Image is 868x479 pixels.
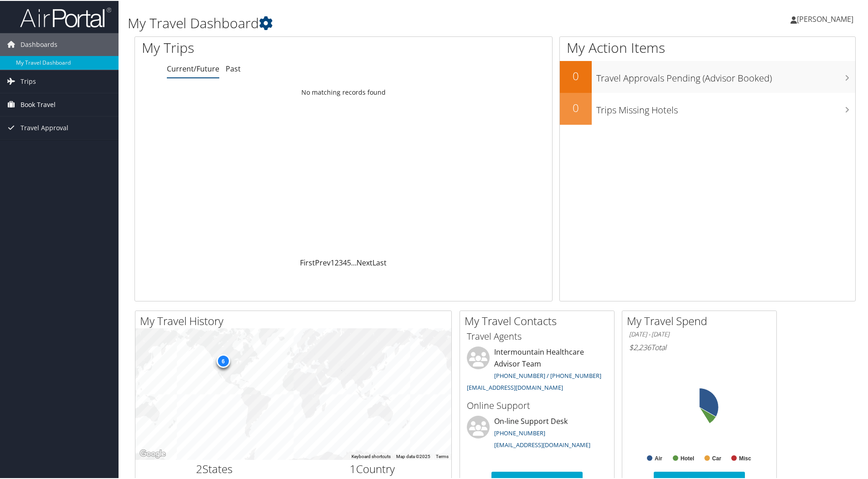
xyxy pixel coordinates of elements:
[21,116,68,138] span: Travel Approval
[351,257,356,267] span: …
[140,312,451,328] h2: My Travel History
[560,37,855,56] h1: My Action Items
[797,13,853,23] span: [PERSON_NAME]
[560,99,592,115] h2: 0
[396,453,430,458] span: Map data ©2025
[196,460,202,475] span: 2
[436,453,449,458] a: Terms
[335,257,339,267] a: 2
[712,454,721,461] text: Car
[462,415,612,452] li: On-line Support Desk
[467,382,563,391] a: [EMAIL_ADDRESS][DOMAIN_NAME]
[135,83,552,100] td: No matching records found
[21,32,57,55] span: Dashboards
[339,257,343,267] a: 3
[681,454,694,461] text: Hotel
[629,341,770,352] h6: Total
[315,257,331,267] a: Prev
[467,329,607,342] h3: Travel Agents
[356,257,372,267] a: Next
[739,454,751,461] text: Misc
[372,257,387,267] a: Last
[138,447,168,459] a: Open this area in Google Maps (opens a new window)
[347,257,351,267] a: 5
[494,428,545,436] a: [PHONE_NUMBER]
[142,37,372,56] h1: My Trips
[627,312,776,328] h2: My Travel Spend
[128,13,618,32] h1: My Travel Dashboard
[790,5,863,32] a: [PERSON_NAME]
[462,346,612,394] li: Intermountain Healthcare Advisor Team
[20,6,111,27] img: airportal-logo.png
[629,329,770,338] h6: [DATE] - [DATE]
[655,454,662,461] text: Air
[351,453,391,459] button: Keyboard shortcuts
[494,371,601,379] a: [PHONE_NUMBER] / [PHONE_NUMBER]
[216,353,230,367] div: 6
[331,257,335,267] a: 1
[21,69,36,92] span: Trips
[560,67,592,83] h2: 0
[21,92,56,115] span: Book Travel
[596,98,855,116] h3: Trips Missing Hotels
[465,312,614,328] h2: My Travel Contacts
[350,460,356,475] span: 1
[300,460,445,476] h2: Country
[167,63,219,73] a: Current/Future
[343,257,347,267] a: 4
[629,341,651,352] span: $2,236
[138,447,168,459] img: Google
[596,66,855,84] h3: Travel Approvals Pending (Advisor Booked)
[226,63,241,73] a: Past
[494,440,590,448] a: [EMAIL_ADDRESS][DOMAIN_NAME]
[560,60,855,92] a: 0Travel Approvals Pending (Advisor Booked)
[142,460,287,476] h2: States
[467,398,607,411] h3: Online Support
[300,257,315,267] a: First
[560,92,855,124] a: 0Trips Missing Hotels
